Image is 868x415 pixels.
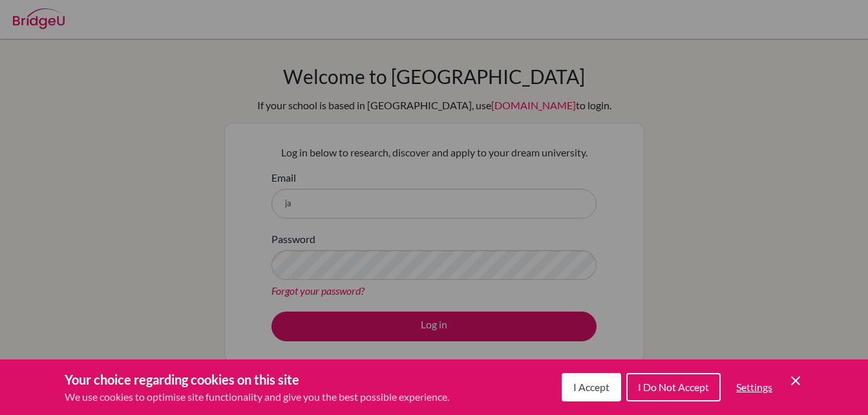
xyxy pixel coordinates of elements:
[638,381,709,393] span: I Do Not Accept
[562,373,621,401] button: I Accept
[726,374,783,400] button: Settings
[573,381,609,393] span: I Accept
[626,373,721,401] button: I Do Not Accept
[788,373,803,388] button: Save and close
[65,370,449,389] h3: Your choice regarding cookies on this site
[65,389,449,405] p: We use cookies to optimise site functionality and give you the best possible experience.
[736,381,772,393] span: Settings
